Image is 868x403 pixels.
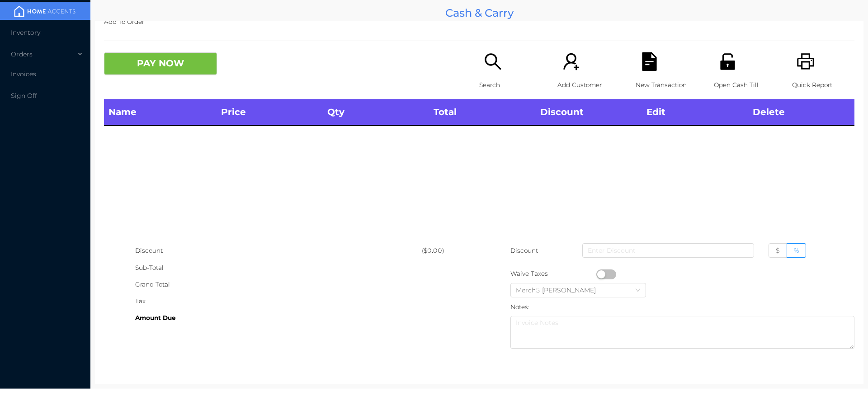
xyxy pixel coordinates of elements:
[636,77,698,93] p: New Transaction
[11,92,37,100] span: Sign Off
[323,99,429,125] th: Qty
[484,52,502,71] i: icon: search
[217,99,323,125] th: Price
[11,28,40,37] span: Inventory
[635,287,641,294] i: icon: down
[718,52,737,71] i: icon: unlock
[640,52,659,71] i: icon: file-text
[792,77,854,93] p: Quick Report
[135,276,422,293] div: Grand Total
[135,259,422,276] div: Sub-Total
[582,243,754,258] input: Enter Discount
[95,5,863,21] div: Cash & Carry
[516,283,605,297] div: Merch5 Lawrence
[557,77,620,93] p: Add Customer
[479,77,542,93] p: Search
[797,52,815,71] i: icon: printer
[642,99,748,125] th: Edit
[104,52,217,75] button: PAY NOW
[794,246,799,255] span: %
[11,5,79,18] img: mainBanner
[104,14,854,30] p: Add To Order
[510,303,529,310] label: Notes:
[429,99,535,125] th: Total
[776,246,780,255] span: $
[562,52,580,71] i: icon: user-add
[135,242,422,259] div: Discount
[714,77,776,93] p: Open Cash Till
[422,242,479,259] div: ($0.00)
[135,293,422,310] div: Tax
[135,310,422,326] div: Amount Due
[536,99,642,125] th: Discount
[510,242,539,259] p: Discount
[104,99,217,125] th: Name
[748,99,854,125] th: Delete
[510,265,596,282] div: Waive Taxes
[11,70,36,78] span: Invoices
